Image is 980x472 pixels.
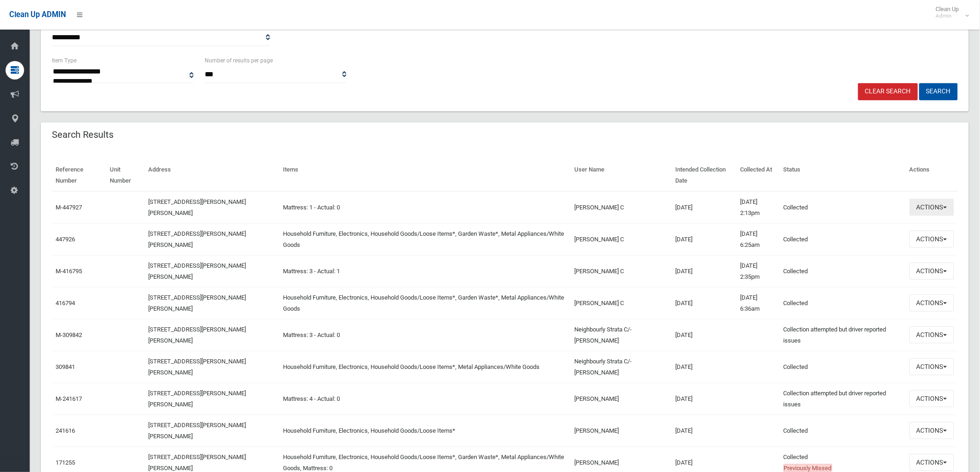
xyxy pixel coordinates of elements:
[56,236,75,243] a: 447926
[279,351,571,383] td: Household Furniture, Electronics, Household Goods/Loose Items*, Metal Appliances/White Goods
[571,191,672,224] td: [PERSON_NAME] C
[56,268,82,275] a: M-416795
[910,358,954,375] button: Actions
[910,454,954,471] button: Actions
[936,12,959,19] small: Admin
[737,287,780,319] td: [DATE] 6:36am
[737,223,780,255] td: [DATE] 6:25am
[780,223,906,255] td: Collected
[279,383,571,415] td: Mattress: 4 - Actual: 0
[279,223,571,255] td: Household Furniture, Electronics, Household Goods/Loose Items*, Garden Waste*, Metal Appliances/W...
[910,231,954,248] button: Actions
[56,363,75,370] a: 309841
[910,326,954,343] button: Actions
[52,159,106,191] th: Reference Number
[148,454,246,472] a: [STREET_ADDRESS][PERSON_NAME][PERSON_NAME]
[737,159,780,191] th: Collected At
[148,198,246,216] a: [STREET_ADDRESS][PERSON_NAME][PERSON_NAME]
[279,319,571,351] td: Mattress: 3 - Actual: 0
[906,159,958,191] th: Actions
[737,191,780,224] td: [DATE] 2:13pm
[858,83,918,100] a: Clear Search
[672,319,736,351] td: [DATE]
[571,223,672,255] td: [PERSON_NAME] C
[279,415,571,447] td: Household Furniture, Electronics, Household Goods/Loose Items*
[279,255,571,287] td: Mattress: 3 - Actual: 1
[571,287,672,319] td: [PERSON_NAME] C
[148,230,246,248] a: [STREET_ADDRESS][PERSON_NAME][PERSON_NAME]
[672,287,736,319] td: [DATE]
[148,262,246,280] a: [STREET_ADDRESS][PERSON_NAME][PERSON_NAME]
[672,383,736,415] td: [DATE]
[571,383,672,415] td: [PERSON_NAME]
[910,294,954,312] button: Actions
[52,55,76,66] label: Item Type
[910,422,954,439] button: Actions
[56,204,82,211] a: M-447927
[148,422,246,440] a: [STREET_ADDRESS][PERSON_NAME][PERSON_NAME]
[56,331,82,338] a: M-309842
[672,255,736,287] td: [DATE]
[910,390,954,407] button: Actions
[148,326,246,344] a: [STREET_ADDRESS][PERSON_NAME][PERSON_NAME]
[672,415,736,447] td: [DATE]
[279,191,571,224] td: Mattress: 1 - Actual: 0
[56,427,75,434] a: 241616
[780,319,906,351] td: Collection attempted but driver reported issues
[910,263,954,280] button: Actions
[780,383,906,415] td: Collection attempted but driver reported issues
[672,159,736,191] th: Intended Collection Date
[672,223,736,255] td: [DATE]
[784,464,832,472] span: Previously Missed
[144,159,279,191] th: Address
[205,55,273,66] label: Number of results per page
[672,191,736,224] td: [DATE]
[571,415,672,447] td: [PERSON_NAME]
[780,191,906,224] td: Collected
[780,255,906,287] td: Collected
[672,351,736,383] td: [DATE]
[279,287,571,319] td: Household Furniture, Electronics, Household Goods/Loose Items*, Garden Waste*, Metal Appliances/W...
[780,287,906,319] td: Collected
[780,351,906,383] td: Collected
[41,126,125,144] header: Search Results
[931,6,968,19] span: Clean Up
[9,10,66,19] span: Clean Up ADMIN
[737,255,780,287] td: [DATE] 2:35pm
[279,159,571,191] th: Items
[106,159,145,191] th: Unit Number
[56,300,75,306] a: 416794
[148,358,246,376] a: [STREET_ADDRESS][PERSON_NAME][PERSON_NAME]
[571,255,672,287] td: [PERSON_NAME] C
[780,415,906,447] td: Collected
[780,159,906,191] th: Status
[571,319,672,351] td: Neighbourly Strata C/- [PERSON_NAME]
[919,83,958,100] button: Search
[571,159,672,191] th: User Name
[56,395,82,402] a: M-241617
[56,459,75,466] a: 171255
[910,199,954,216] button: Actions
[148,390,246,408] a: [STREET_ADDRESS][PERSON_NAME][PERSON_NAME]
[148,294,246,312] a: [STREET_ADDRESS][PERSON_NAME][PERSON_NAME]
[571,351,672,383] td: Neighbourly Strata C/- [PERSON_NAME]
